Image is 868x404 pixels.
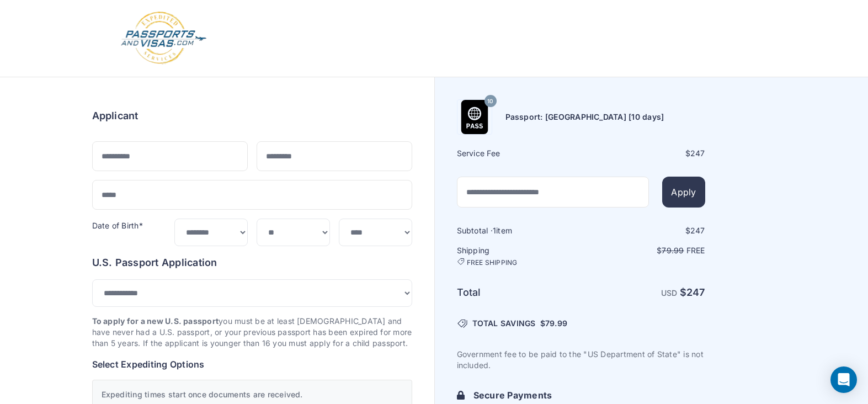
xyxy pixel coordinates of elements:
[493,226,496,235] span: 1
[457,285,580,300] h6: Total
[662,177,705,208] button: Apply
[686,246,705,255] span: Free
[92,108,139,124] h6: Applicant
[680,286,705,298] strong: $
[686,286,705,298] span: 247
[120,11,207,66] img: Logo
[92,358,412,371] h6: Select Expediting Options
[467,258,518,267] span: FREE SHIPPING
[690,226,705,235] span: 247
[92,316,219,326] strong: To apply for a new U.S. passport
[457,245,580,267] h6: Shipping
[540,318,567,329] span: $
[457,349,705,371] p: Government fee to be paid to the "US Department of State" is not included.
[582,245,705,256] p: $
[457,148,580,159] h6: Service Fee
[582,225,705,236] div: $
[505,111,664,123] h6: Passport: [GEOGRAPHIC_DATA] [10 days]
[92,255,412,270] h6: U.S. Passport Application
[582,148,705,159] div: $
[545,318,567,328] span: 79.99
[662,246,684,255] span: 79.99
[457,225,580,236] h6: Subtotal · item
[487,94,493,109] span: 10
[661,288,678,297] span: USD
[472,318,536,329] span: TOTAL SAVINGS
[457,100,492,134] img: Product Name
[690,148,705,158] span: 247
[92,316,412,349] p: you must be at least [DEMOGRAPHIC_DATA] and have never had a U.S. passport, or your previous pass...
[830,366,857,393] div: Open Intercom Messenger
[92,221,143,230] label: Date of Birth*
[473,389,705,402] h6: Secure Payments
